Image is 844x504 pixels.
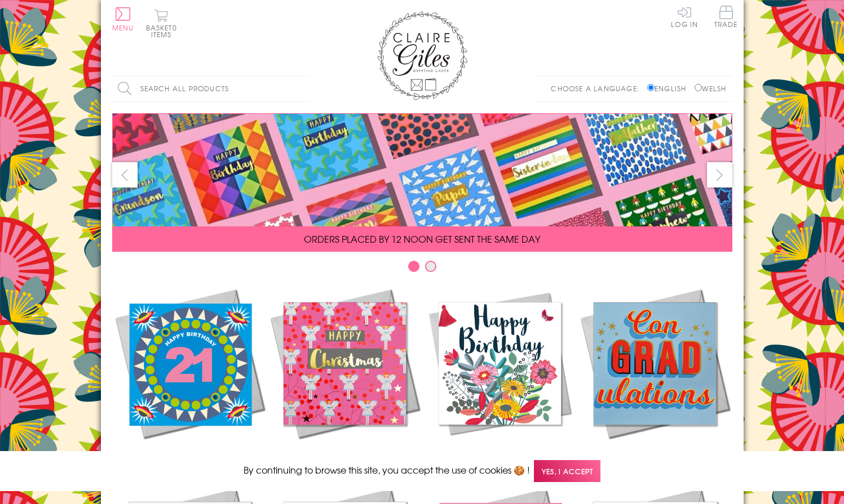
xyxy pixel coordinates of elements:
[714,6,738,28] span: Trade
[408,261,419,272] button: Carousel Page 1 (Current Slide)
[112,286,267,463] a: New Releases
[304,232,540,246] span: ORDERS PLACED BY 12 NOON GET SENT THE SAME DAY
[146,9,177,38] button: Basket0 items
[707,162,732,188] button: next
[112,23,134,33] span: Menu
[534,460,600,482] span: Yes, I accept
[152,449,226,463] span: New Releases
[112,162,138,188] button: prev
[695,83,727,93] label: Welsh
[472,449,527,463] span: Birthdays
[647,83,692,93] label: English
[671,6,698,28] a: Log In
[714,6,738,30] a: Trade
[577,286,732,463] a: Academic
[551,83,645,93] p: Choose a language:
[425,261,436,272] button: Carousel Page 2
[422,286,577,463] a: Birthdays
[377,11,467,100] img: Claire Giles Greetings Cards
[267,286,422,463] a: Christmas
[298,76,310,101] input: Search
[695,84,702,91] input: Welsh
[151,23,177,39] span: 0 items
[316,449,373,463] span: Christmas
[112,260,732,278] div: Carousel Pagination
[626,449,684,463] span: Academic
[112,76,310,101] input: Search all products
[647,84,655,91] input: English
[112,7,134,31] button: Menu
